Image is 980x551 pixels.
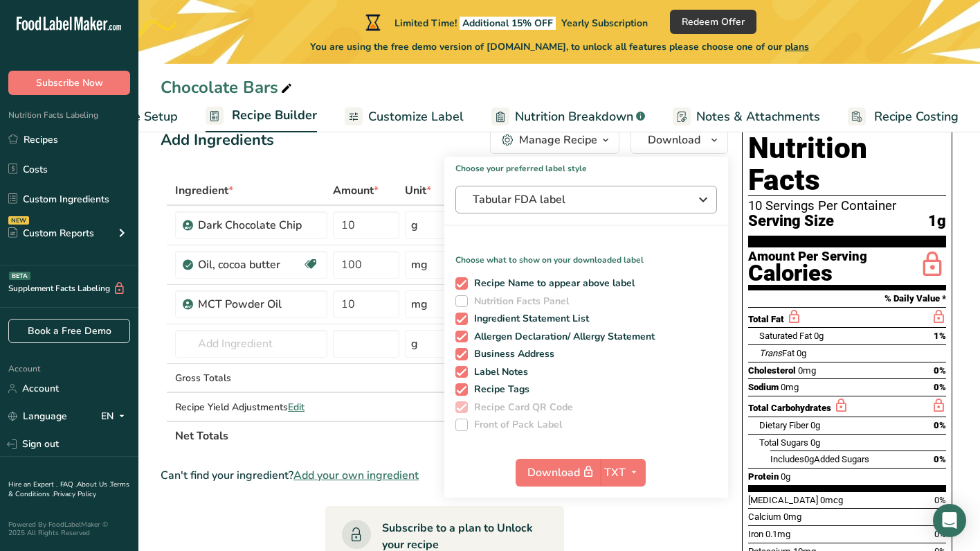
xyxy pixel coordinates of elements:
[848,101,959,132] a: Recipe Costing
[934,365,946,376] span: 0%
[345,101,464,132] a: Customize Label
[748,290,946,307] section: % Daily Value *
[934,454,946,464] span: 0%
[405,182,431,199] span: Unit
[748,263,867,283] div: Calories
[288,401,305,414] span: Edit
[473,191,680,208] span: Tabular FDA label
[8,480,57,489] a: Hire an Expert .
[444,243,728,266] p: Choose what to show on your downloaded label
[455,186,717,213] button: Tabular FDA label
[310,40,809,54] span: You are using the free demo version of [DOMAIN_NAME], to unlock all features please choose one of...
[53,489,96,499] a: Privacy Policy
[468,331,655,343] span: Allergen Declaration/ Allergy Statement
[8,480,129,499] a: Terms & Conditions .
[696,107,820,126] span: Notes & Attachments
[333,182,379,199] span: Amount
[102,107,178,126] span: Recipe Setup
[934,382,946,392] span: 0%
[604,464,626,481] span: TXT
[8,404,67,428] a: Language
[175,400,327,414] div: Recipe Yield Adjustments
[748,403,831,413] span: Total Carbohydrates
[561,17,648,30] span: Yearly Subscription
[648,132,700,148] span: Download
[516,459,600,487] button: Download
[101,408,130,425] div: EN
[934,495,946,505] span: 0%
[232,106,317,125] span: Recipe Builder
[8,226,94,240] div: Custom Reports
[468,401,574,414] span: Recipe Card QR Code
[682,15,745,29] span: Redeem Offer
[368,107,464,126] span: Customize Label
[161,129,274,152] div: Add Ingredients
[172,421,561,450] th: Net Totals
[8,216,29,225] div: NEW
[468,295,570,308] span: Nutrition Facts Panel
[527,464,597,481] span: Download
[468,313,590,325] span: Ingredient Statement List
[814,331,824,341] span: 0g
[460,17,556,30] span: Additional 15% OFF
[759,331,812,341] span: Saturated Fat
[411,256,428,273] div: mg
[363,14,648,30] div: Limited Time!
[934,529,946,539] span: 0%
[810,420,820,430] span: 0g
[748,213,834,230] span: Serving Size
[161,75,295,100] div: Chocolate Bars
[468,277,635,290] span: Recipe Name to appear above label
[781,471,790,482] span: 0g
[670,10,756,34] button: Redeem Offer
[161,467,728,484] div: Can't find your ingredient?
[748,250,867,263] div: Amount Per Serving
[293,467,419,484] span: Add your own ingredient
[468,383,530,396] span: Recipe Tags
[673,101,820,132] a: Notes & Attachments
[804,454,814,464] span: 0g
[759,348,782,358] i: Trans
[748,382,779,392] span: Sodium
[411,217,418,234] div: g
[515,107,633,126] span: Nutrition Breakdown
[748,132,946,196] h1: Nutrition Facts
[759,348,795,358] span: Fat
[600,459,646,487] button: TXT
[8,319,130,343] a: Book a Free Demo
[748,314,784,324] span: Total Fat
[785,40,809,53] span: plans
[928,213,946,230] span: 1g
[9,272,30,280] div: BETA
[797,348,806,358] span: 0g
[933,504,966,537] div: Open Intercom Messenger
[198,217,319,234] div: Dark Chocolate Chip
[748,471,779,482] span: Protein
[820,495,843,505] span: 0mcg
[934,331,946,341] span: 1%
[748,529,763,539] span: Iron
[175,371,327,385] div: Gross Totals
[810,437,820,448] span: 0g
[630,126,728,154] button: Download
[781,382,799,392] span: 0mg
[748,199,946,213] div: 10 Servings Per Container
[8,521,130,537] div: Powered By FoodLabelMaker © 2025 All Rights Reserved
[874,107,959,126] span: Recipe Costing
[759,437,808,448] span: Total Sugars
[468,348,555,360] span: Business Address
[519,132,597,148] div: Manage Recipe
[798,365,816,376] span: 0mg
[770,454,869,464] span: Includes Added Sugars
[759,420,808,430] span: Dietary Fiber
[491,101,645,132] a: Nutrition Breakdown
[411,296,428,313] div: mg
[60,480,77,489] a: FAQ .
[765,529,790,539] span: 0.1mg
[783,511,801,522] span: 0mg
[77,480,110,489] a: About Us .
[444,157,728,175] h1: Choose your preferred label style
[748,365,796,376] span: Cholesterol
[748,495,818,505] span: [MEDICAL_DATA]
[411,335,418,352] div: g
